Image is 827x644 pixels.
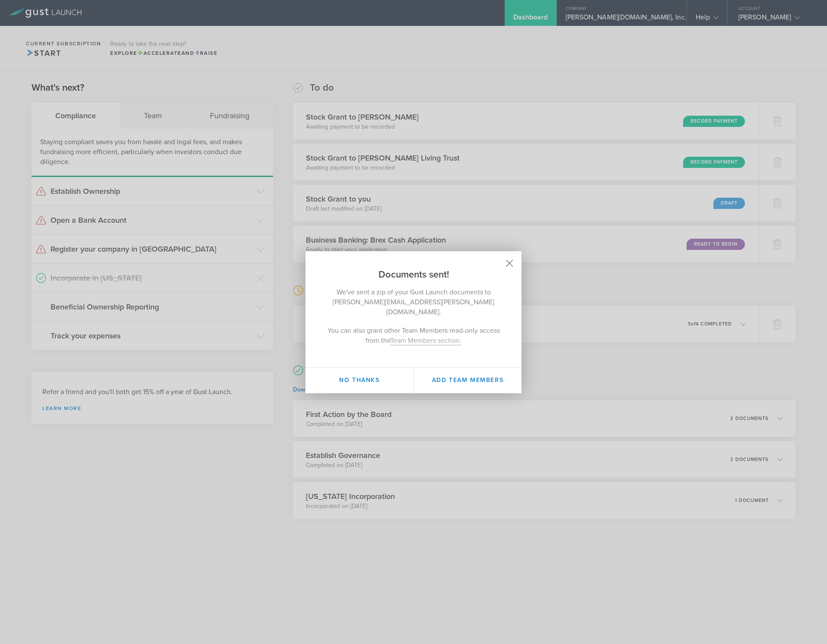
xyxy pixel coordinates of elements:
[784,603,827,644] iframe: Chat Widget
[305,368,413,393] button: No thanks
[323,326,504,346] p: You can also grant other Team Members read-only access from the
[305,251,522,281] h2: Documents sent!
[323,287,504,317] p: We've sent a zip of your Gust Launch documents to [PERSON_NAME][EMAIL_ADDRESS][PERSON_NAME][DOMAI...
[390,336,461,345] a: Team Members section.
[413,368,522,393] button: Add Team Members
